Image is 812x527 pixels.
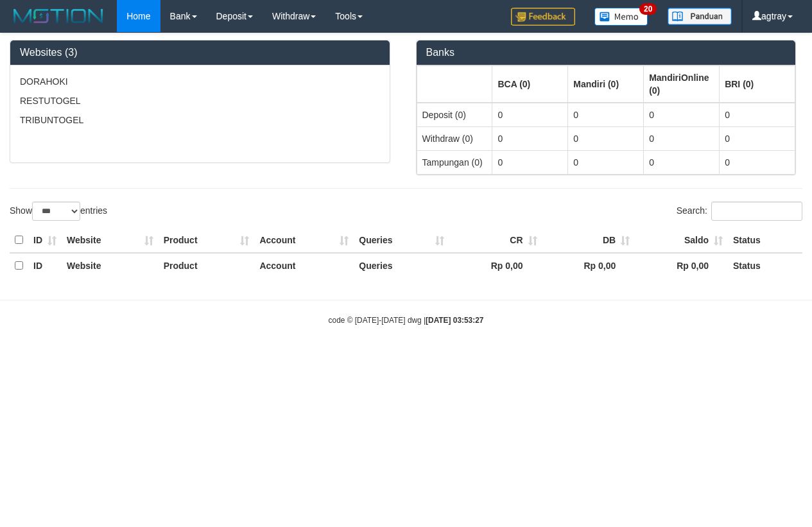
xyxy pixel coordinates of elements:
th: Group: activate to sort column ascending [720,65,795,103]
td: Withdraw (0) [417,126,492,150]
th: Website [62,253,159,278]
th: Product [159,253,255,278]
td: 0 [720,126,795,150]
img: panduan.png [668,8,732,25]
td: 0 [568,126,644,150]
th: Group: activate to sort column ascending [492,65,568,103]
th: Account [254,228,354,253]
img: MOTION_logo.png [10,6,107,26]
td: 0 [644,150,720,174]
strong: [DATE] 03:53:27 [426,316,483,325]
th: Website [62,228,159,253]
th: ID [28,253,62,278]
p: RESTUTOGEL [20,94,380,107]
td: 0 [492,150,568,174]
p: DORAHOKI [20,75,380,88]
th: DB [542,228,635,253]
td: 0 [568,150,644,174]
small: code © [DATE]-[DATE] dwg | [329,316,484,325]
th: Queries [354,228,449,253]
th: Rp 0,00 [449,253,542,278]
th: Product [159,228,255,253]
p: TRIBUNTOGEL [20,114,380,126]
th: Rp 0,00 [635,253,728,278]
th: Group: activate to sort column ascending [568,65,644,103]
label: Show entries [10,202,107,221]
th: Status [728,253,802,278]
th: Group: activate to sort column ascending [644,65,720,103]
span: 20 [639,3,657,15]
td: 0 [720,150,795,174]
img: Button%20Memo.svg [594,8,648,26]
th: ID [28,228,62,253]
label: Search: [677,202,802,221]
h3: Websites (3) [20,47,380,58]
h3: Banks [426,47,786,58]
input: Search: [711,202,802,221]
td: 0 [568,103,644,127]
td: 0 [492,103,568,127]
td: 0 [492,126,568,150]
select: Showentries [32,202,80,221]
th: Status [728,228,802,253]
td: Deposit (0) [417,103,492,127]
th: Saldo [635,228,728,253]
th: Rp 0,00 [542,253,635,278]
th: Account [254,253,354,278]
td: 0 [720,103,795,127]
th: CR [449,228,542,253]
td: 0 [644,103,720,127]
td: 0 [644,126,720,150]
th: Group: activate to sort column ascending [417,65,492,103]
td: Tampungan (0) [417,150,492,174]
img: Feedback.jpg [511,8,575,26]
th: Queries [354,253,449,278]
